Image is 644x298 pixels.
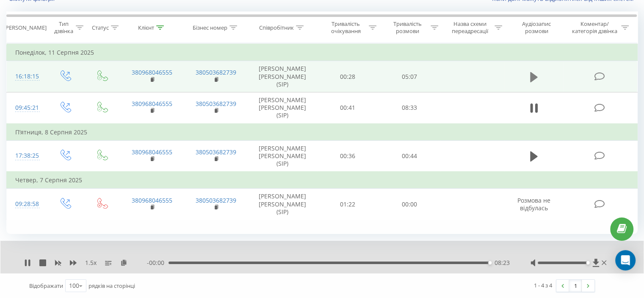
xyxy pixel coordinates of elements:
td: [PERSON_NAME] [PERSON_NAME] (SIP) [248,189,317,220]
td: [PERSON_NAME] [PERSON_NAME] (SIP) [248,140,317,172]
div: Співробітник [259,24,294,31]
a: 380968046555 [132,196,172,204]
td: 00:41 [317,92,379,123]
span: 1.5 x [85,259,97,267]
div: Тривалість очікування [325,20,367,35]
td: 00:00 [379,189,440,220]
a: 380968046555 [132,100,172,108]
span: Відображати [29,282,63,290]
a: 380503682739 [196,196,236,204]
a: 380503682739 [196,68,236,76]
span: 08:23 [494,259,509,267]
div: 16:18:15 [15,68,38,85]
span: рядків на сторінці [88,282,135,290]
div: Accessibility label [488,261,492,265]
div: Тривалість розмови [386,20,428,35]
td: П’ятниця, 8 Серпня 2025 [7,124,638,141]
a: 380968046555 [132,148,172,156]
a: 380503682739 [196,100,236,108]
td: [PERSON_NAME] [PERSON_NAME] (SIP) [248,61,317,92]
td: Понеділок, 11 Серпня 2025 [7,44,638,61]
div: Назва схеми переадресації [448,20,492,35]
td: 00:28 [317,61,379,92]
div: 09:45:21 [15,100,38,116]
a: 380968046555 [132,68,172,76]
div: Бізнес номер [193,24,227,31]
span: Розмова не відбулась [517,196,550,212]
td: 01:22 [317,189,379,220]
div: Статус [92,24,109,31]
div: 1 - 4 з 4 [534,281,552,290]
td: 00:44 [379,140,440,172]
div: Коментар/категорія дзвінка [569,20,619,35]
td: 00:36 [317,140,379,172]
td: 05:07 [379,61,440,92]
td: [PERSON_NAME] [PERSON_NAME] (SIP) [248,92,317,123]
div: 17:38:25 [15,148,38,164]
div: Accessibility label [586,261,589,265]
td: Четвер, 7 Серпня 2025 [7,172,638,189]
a: 1 [569,280,582,292]
div: 100 [69,281,79,290]
div: 09:28:58 [15,196,38,212]
div: Open Intercom Messenger [615,250,636,270]
div: Аудіозапис розмови [512,20,561,35]
a: 380503682739 [196,148,236,156]
div: Клієнт [138,24,154,31]
td: 08:33 [379,92,440,123]
span: - 00:00 [147,259,169,267]
div: [PERSON_NAME] [4,24,47,31]
div: Тип дзвінка [53,20,73,35]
